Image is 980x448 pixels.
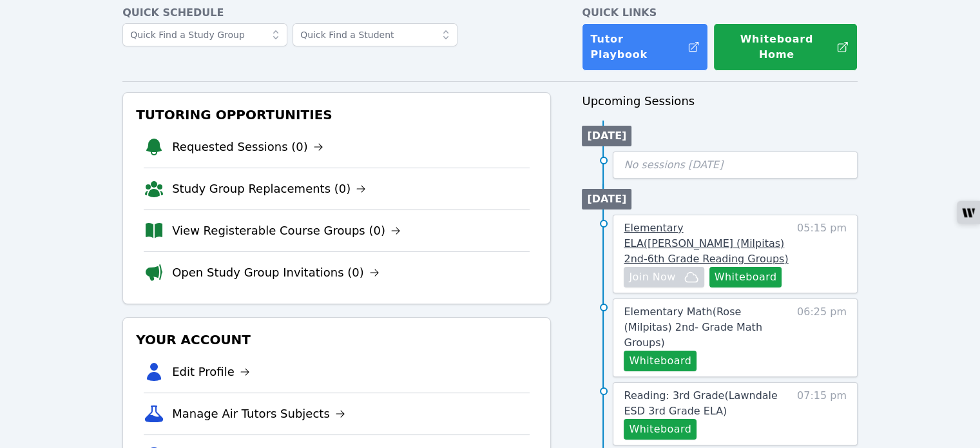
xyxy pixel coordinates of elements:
a: Elementary Math(Rose (Milpitas) 2nd- Grade Math Groups) [624,304,791,351]
input: Quick Find a Student [293,23,457,46]
input: Quick Find a Study Group [122,23,287,46]
a: View Registerable Course Groups (0) [172,222,401,240]
a: Reading: 3rd Grade(Lawndale ESD 3rd Grade ELA) [624,388,791,419]
h3: Your Account [133,328,540,351]
button: Whiteboard [709,267,782,287]
a: Study Group Replacements (0) [172,180,366,198]
li: [DATE] [582,189,631,209]
button: Whiteboard Home [713,23,858,71]
span: Elementary Math ( Rose (Milpitas) 2nd- Grade Math Groups ) [624,306,762,349]
button: Whiteboard [624,351,697,371]
h4: Quick Links [582,5,858,21]
li: [DATE] [582,126,631,146]
button: Whiteboard [624,419,697,440]
h3: Upcoming Sessions [582,92,858,110]
a: Tutor Playbook [582,23,708,71]
span: 07:15 pm [797,388,847,440]
a: Elementary ELA([PERSON_NAME] (Milpitas) 2nd-6th Grade Reading Groups) [624,220,791,267]
span: Reading: 3rd Grade ( Lawndale ESD 3rd Grade ELA ) [624,389,777,417]
span: 06:25 pm [797,304,847,371]
button: Join Now [624,267,704,287]
h4: Quick Schedule [122,5,551,21]
span: 05:15 pm [797,220,847,287]
span: Elementary ELA ( [PERSON_NAME] (Milpitas) 2nd-6th Grade Reading Groups ) [624,222,788,265]
span: No sessions [DATE] [624,159,723,171]
h3: Tutoring Opportunities [133,103,540,126]
a: Edit Profile [172,363,250,381]
span: Join Now [629,269,675,285]
a: Manage Air Tutors Subjects [172,405,345,423]
a: Open Study Group Invitations (0) [172,264,380,282]
a: Requested Sessions (0) [172,138,323,156]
